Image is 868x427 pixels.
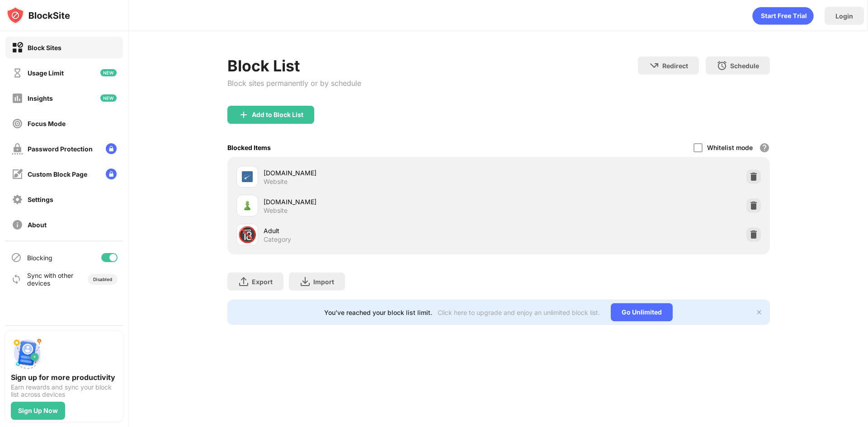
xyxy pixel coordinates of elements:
[12,67,23,79] img: time-usage-off.svg
[324,309,432,316] div: You’ve reached your block list limit.
[28,196,53,203] div: Settings
[227,56,361,75] div: Block List
[752,7,814,25] div: animation
[242,200,253,211] img: favicons
[11,274,22,285] img: sync-icon.svg
[755,309,763,316] img: x-button.svg
[264,206,288,215] div: Website
[264,197,499,206] div: [DOMAIN_NAME]
[27,272,74,287] div: Sync with other devices
[227,144,271,151] div: Blocked Items
[11,384,118,398] div: Earn rewards and sync your block list across devices
[313,278,334,286] div: Import
[28,120,66,127] div: Focus Mode
[12,42,23,53] img: block-on.svg
[438,309,600,316] div: Click here to upgrade and enjoy an unlimited block list.
[11,252,22,263] img: blocking-icon.svg
[93,277,112,282] div: Disabled
[242,171,253,182] img: favicons
[662,62,688,70] div: Redirect
[12,194,23,205] img: settings-off.svg
[28,94,53,102] div: Insights
[264,235,291,244] div: Category
[12,93,23,104] img: insights-off.svg
[28,170,87,178] div: Custom Block Page
[106,169,117,179] img: lock-menu.svg
[27,254,52,262] div: Blocking
[252,111,303,118] div: Add to Block List
[264,178,288,186] div: Website
[238,225,257,244] div: 🔞
[12,143,23,155] img: password-protection-off.svg
[12,118,23,129] img: focus-off.svg
[100,94,117,102] img: new-icon.svg
[28,221,47,229] div: About
[6,6,70,24] img: logo-blocksite.svg
[18,407,58,414] div: Sign Up Now
[264,226,499,235] div: Adult
[252,278,273,286] div: Export
[835,12,853,20] div: Login
[611,303,673,321] div: Go Unlimited
[28,69,64,77] div: Usage Limit
[28,145,93,153] div: Password Protection
[12,169,23,180] img: customize-block-page-off.svg
[12,219,23,230] img: about-off.svg
[227,79,361,88] div: Block sites permanently or by schedule
[106,143,117,154] img: lock-menu.svg
[11,373,118,382] div: Sign up for more productivity
[11,337,43,369] img: push-signup.svg
[100,69,117,76] img: new-icon.svg
[28,44,61,52] div: Block Sites
[730,62,759,70] div: Schedule
[707,144,753,151] div: Whitelist mode
[264,168,499,178] div: [DOMAIN_NAME]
